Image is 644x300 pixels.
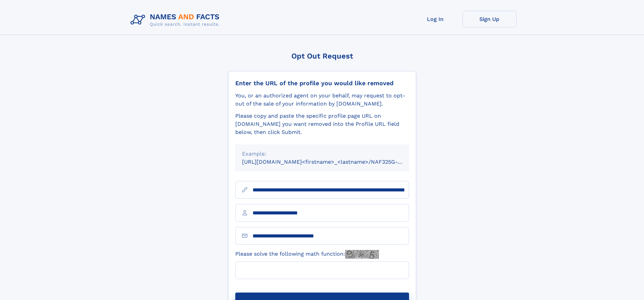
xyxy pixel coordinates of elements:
div: Enter the URL of the profile you would like removed [235,79,409,87]
div: Opt Out Request [228,52,416,60]
div: Example: [242,150,402,158]
img: Logo Names and Facts [128,11,225,29]
small: [URL][DOMAIN_NAME]<firstname>_<lastname>/NAF325G-xxxxxxxx [242,159,422,165]
label: Please solve the following math function: [235,250,379,259]
a: Sign Up [462,11,517,27]
div: Please copy and paste the specific profile page URL on [DOMAIN_NAME] you want removed into the Pr... [235,112,409,136]
div: You, or an authorized agent on your behalf, may request to opt-out of the sale of your informatio... [235,92,409,108]
a: Log In [408,11,462,27]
